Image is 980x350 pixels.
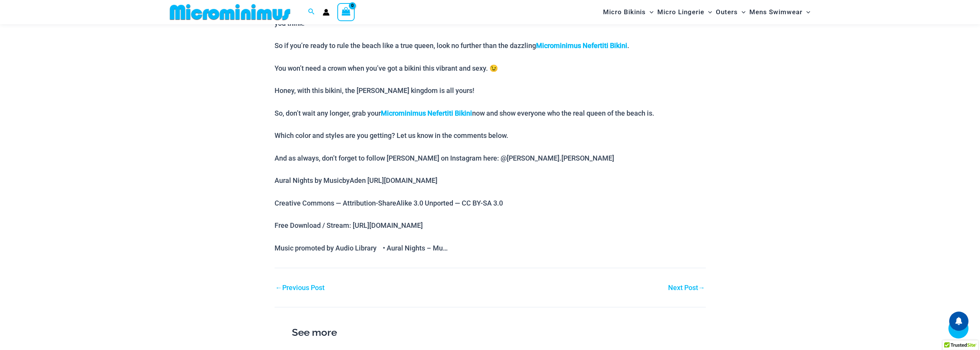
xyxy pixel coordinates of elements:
h2: See more [292,325,689,341]
p: So if you’re ready to rule the beach like a true queen, look no further than the dazzling . [275,40,706,51]
nav: Post navigation [275,268,706,294]
span: → [698,284,705,292]
p: Free Download / Stream: [URL][DOMAIN_NAME] [275,220,706,231]
img: MM SHOP LOGO FLAT [167,3,293,21]
p: Honey, with this bikini, the [PERSON_NAME] kingdom is all yours! [275,85,706,96]
span: Mens Swimwear [749,2,802,22]
a: OutersMenu ToggleMenu Toggle [714,2,747,22]
p: And as always, don’t forget to follow [PERSON_NAME] on Instagram here: @[PERSON_NAME].[PERSON_NAME] [275,153,706,164]
p: You won’t need a crown when you’ve got a bikini this vibrant and sexy. 😉 [275,63,706,74]
span: Menu Toggle [704,2,712,22]
span: Menu Toggle [646,2,653,22]
span: Micro Lingerie [657,2,704,22]
p: Aural Nights by MusicbyAden [URL][DOMAIN_NAME] [275,175,706,186]
p: Music promoted by Audio Library • Aural Nights – Mu… [275,242,706,254]
nav: Site Navigation [600,1,814,23]
a: Search icon link [308,7,315,17]
span: Menu Toggle [802,2,810,22]
a: Microminimus Nefertiti Bikini [536,41,627,50]
a: ←Previous Post [275,284,325,291]
span: Menu Toggle [738,2,745,22]
p: Creative Commons — Attribution-ShareAlike 3.0 Unported — CC BY-SA 3.0 [275,197,706,209]
p: Which color and styles are you getting? Let us know in the comments below. [275,130,706,141]
p: So, don’t wait any longer, grab your now and show everyone who the real queen of the beach is. [275,108,706,119]
a: View Shopping Cart, empty [337,3,355,21]
span: ← [275,284,282,292]
span: Micro Bikinis [603,2,646,22]
a: Microminimus Nefertiti Bikini [381,109,472,117]
a: Micro BikinisMenu ToggleMenu Toggle [601,2,655,22]
a: Next Post→ [668,284,705,291]
a: Mens SwimwearMenu ToggleMenu Toggle [747,2,812,22]
a: Account icon link [323,9,330,16]
a: Micro LingerieMenu ToggleMenu Toggle [655,2,714,22]
span: Outers [716,2,738,22]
